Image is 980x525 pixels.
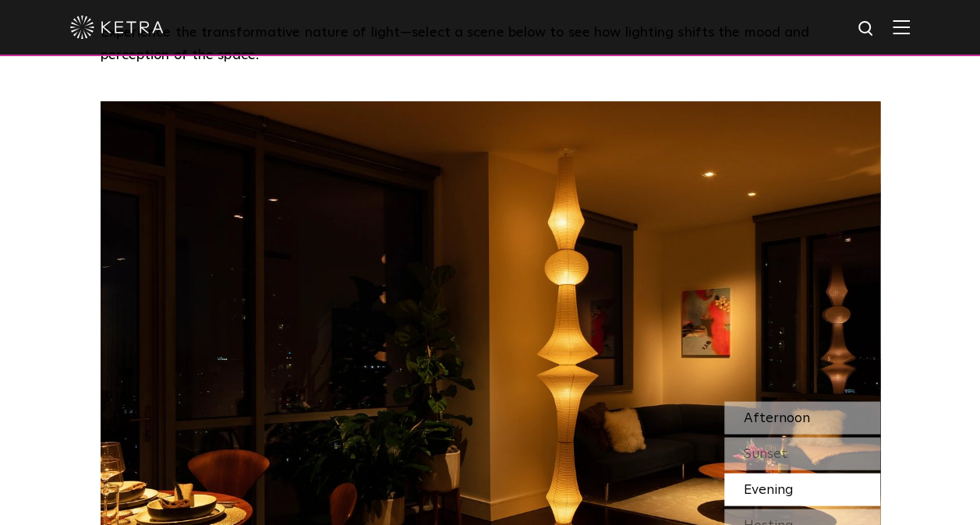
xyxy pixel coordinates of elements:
span: Evening [744,482,794,496]
img: Hamburger%20Nav.svg [893,19,910,34]
span: Afternoon [744,410,810,425]
span: Sunset [744,446,787,460]
img: search icon [857,19,876,39]
img: ketra-logo-2019-white [70,16,164,39]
